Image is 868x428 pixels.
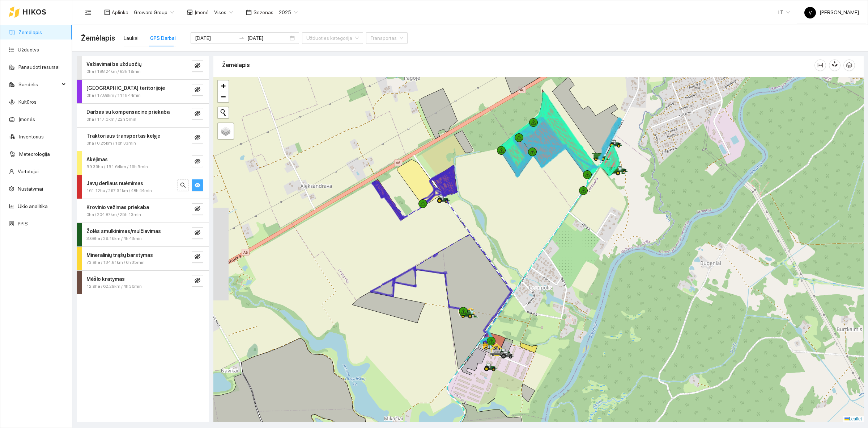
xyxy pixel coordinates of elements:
[844,416,862,421] a: Leaflet
[81,32,115,44] span: Žemėlapis
[86,163,148,170] span: 59.39ha / 151.64km / 19h 5min
[214,7,233,18] span: Visos
[254,8,275,16] span: Sezonas :
[804,9,859,15] span: [PERSON_NAME]
[195,206,200,213] span: eye-invisible
[192,275,203,287] button: eye-invisible
[86,133,160,139] strong: Traktoriaus transportas kelyje
[77,128,209,151] div: Traktoriaus transportas kelyje0ha / 0.25km / 16h 33mineye-invisible
[195,182,200,189] span: eye
[86,68,141,75] span: 0ha / 188.24km / 83h 19min
[18,47,39,53] a: Užduotys
[195,87,200,94] span: eye-invisible
[150,34,176,42] div: GPS Darbai
[86,61,141,67] strong: Važiavimai be užduočių
[86,252,153,258] strong: Mineralinių trąšų barstymas
[18,203,48,209] a: Ūkio analitika
[246,9,252,15] span: calendar
[18,29,42,35] a: Žemėlapis
[77,104,209,127] div: Darbas su kompensacine priekaba0ha / 117.5km / 22h 5mineye-invisible
[195,230,200,237] span: eye-invisible
[180,182,186,189] span: search
[195,134,200,141] span: eye-invisible
[192,132,203,144] button: eye-invisible
[77,56,209,79] div: Važiavimai be užduočių0ha / 188.24km / 83h 19mineye-invisible
[192,203,203,215] button: eye-invisible
[218,123,234,139] a: Layers
[290,36,295,41] span: close-circle
[279,7,298,18] span: 2025
[86,235,142,242] span: 3.68ha / 29.16km / 4h 43min
[814,59,826,71] button: column-width
[192,179,203,191] button: eye
[86,109,170,115] strong: Darbas su kompensacine priekaba
[86,92,141,99] span: 0ha / 17.89km / 111h 44min
[86,85,165,91] strong: [GEOGRAPHIC_DATA] teritorijoje
[192,108,203,120] button: eye-invisible
[86,157,108,162] strong: Akėjimas
[192,60,203,72] button: eye-invisible
[195,278,200,284] span: eye-invisible
[77,80,209,103] div: [GEOGRAPHIC_DATA] teritorijoje0ha / 17.89km / 111h 44mineye-invisible
[85,9,92,16] span: menu-fold
[247,34,288,42] input: Pabaigos data
[192,155,203,167] button: eye-invisible
[177,179,189,191] button: search
[195,63,200,70] span: eye-invisible
[104,9,110,15] span: layout
[195,254,200,261] span: eye-invisible
[86,211,141,218] span: 0ha / 204.87km / 25h 13min
[221,92,226,101] span: −
[77,175,209,199] div: Javų derliaus nuėmimas161.12ha / 267.31km / 48h 44minsearcheye
[86,283,142,290] span: 12.9ha / 62.29km / 4h 36min
[18,221,28,227] a: PPIS
[77,271,209,294] div: Mėšlo kratymas12.9ha / 62.29km / 4h 36mineye-invisible
[19,151,50,157] a: Meteorologija
[195,8,210,16] span: Įmonė :
[18,64,60,70] a: Panaudoti resursai
[18,99,37,105] a: Kultūros
[239,35,244,41] span: to
[192,227,203,239] button: eye-invisible
[222,55,814,75] div: Žemėlapis
[86,259,145,266] span: 73.8ha / 134.81km / 6h 35min
[134,7,174,18] span: Groward Group
[192,251,203,263] button: eye-invisible
[112,8,129,16] span: Aplinka :
[77,247,209,270] div: Mineralinių trąšų barstymas73.8ha / 134.81km / 6h 35mineye-invisible
[86,276,125,282] strong: Mėšlo kratymas
[86,180,143,186] strong: Javų derliaus nuėmimas
[86,187,152,194] span: 161.12ha / 267.31km / 48h 44min
[239,35,244,41] span: swap-right
[86,228,161,234] strong: Žolės smulkinimas/mulčiavimas
[187,9,193,15] span: shop
[77,199,209,223] div: Krovinio vežimas priekaba0ha / 204.87km / 25h 13mineye-invisible
[221,81,226,90] span: +
[195,34,236,42] input: Pradžios data
[86,204,149,210] strong: Krovinio vežimas priekaba
[195,158,200,165] span: eye-invisible
[77,151,209,175] div: Akėjimas59.39ha / 151.64km / 19h 5mineye-invisible
[815,62,826,68] span: column-width
[18,116,35,122] a: Įmonės
[86,140,136,147] span: 0ha / 0.25km / 16h 33min
[809,7,812,18] span: V
[778,7,790,18] span: LT
[124,34,139,42] div: Laukai
[192,84,203,96] button: eye-invisible
[86,116,136,123] span: 0ha / 117.5km / 22h 5min
[77,223,209,246] div: Žolės smulkinimas/mulčiavimas3.68ha / 29.16km / 4h 43mineye-invisible
[18,169,39,174] a: Vartotojai
[18,186,43,192] a: Nustatymai
[218,91,229,102] a: Zoom out
[218,80,229,91] a: Zoom in
[218,107,229,118] button: Initiate a new search
[19,134,44,140] a: Inventorius
[81,5,95,20] button: menu-fold
[195,111,200,117] span: eye-invisible
[18,77,60,92] span: Sandėlis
